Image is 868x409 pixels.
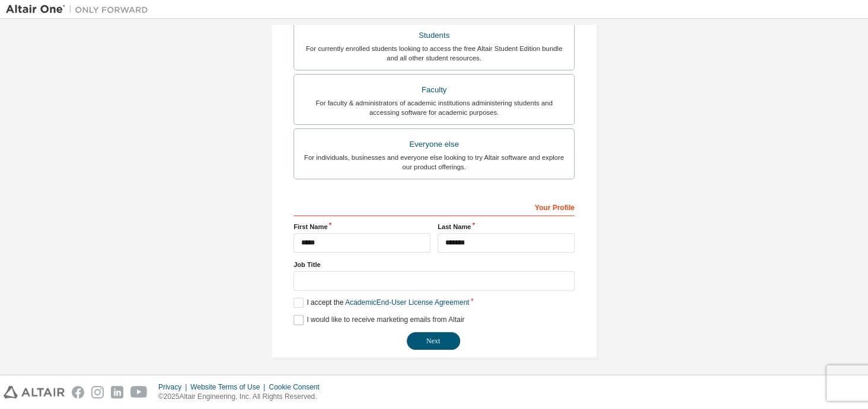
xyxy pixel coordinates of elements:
[91,386,104,398] img: instagram.svg
[293,315,464,325] label: I would like to receive marketing emails from Altair
[4,386,65,398] img: altair_logo.svg
[111,386,123,398] img: linkedin.svg
[130,386,148,398] img: youtube.svg
[293,298,469,308] label: I accept the
[158,392,327,402] p: © 2025 Altair Engineering, Inc. All Rights Reserved.
[72,386,84,398] img: facebook.svg
[6,4,154,15] img: Altair One
[301,27,567,44] div: Students
[293,260,575,269] label: Job Title
[190,382,269,392] div: Website Terms of Use
[301,98,567,117] div: For faculty & administrators of academic institutions administering students and accessing softwa...
[345,298,469,307] a: Academic End-User License Agreement
[438,222,575,231] label: Last Name
[293,197,575,216] div: Your Profile
[407,332,460,350] button: Next
[269,382,326,392] div: Cookie Consent
[301,136,567,153] div: Everyone else
[301,82,567,98] div: Faculty
[158,382,190,392] div: Privacy
[293,222,430,231] label: First Name
[301,44,567,63] div: For currently enrolled students looking to access the free Altair Student Edition bundle and all ...
[301,153,567,172] div: For individuals, businesses and everyone else looking to try Altair software and explore our prod...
